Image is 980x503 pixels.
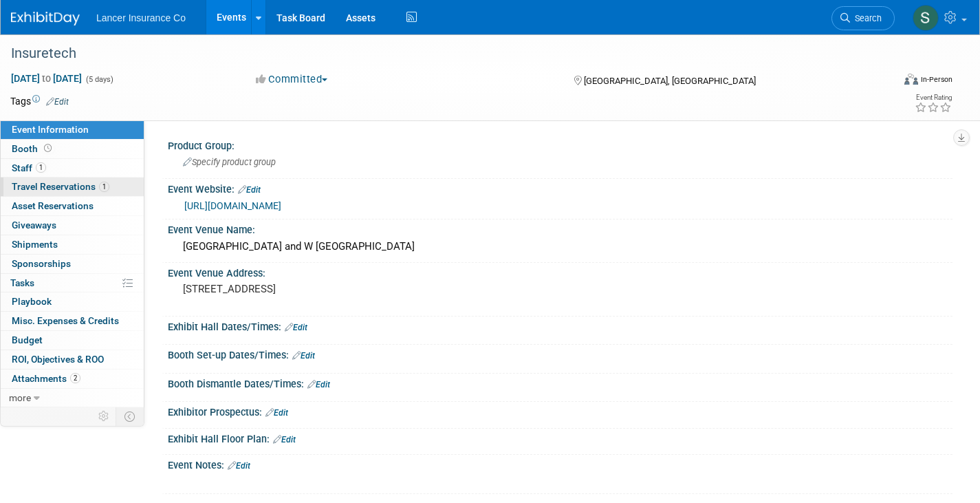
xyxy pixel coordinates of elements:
[168,429,952,447] div: Exhibit Hall Floor Plan:
[1,216,144,235] a: Giveaways
[11,12,80,25] img: ExhibitDay
[1,274,144,292] a: Tasks
[904,74,918,85] img: Format-Inperson.png
[1,197,144,215] a: Asset Reservations
[238,185,261,195] a: Edit
[1,178,144,196] a: Travel Reservations1
[1,292,144,311] a: Playbook
[915,94,952,101] div: Event Rating
[40,73,53,84] span: to
[9,392,31,403] span: more
[10,94,69,108] td: Tags
[1,235,144,254] a: Shipments
[168,317,952,334] div: Exhibit Hall Dates/Times:
[92,407,116,425] td: Personalize Event Tab Strip
[10,72,83,85] span: [DATE] [DATE]
[307,380,330,389] a: Edit
[292,351,315,361] a: Edit
[1,140,144,158] a: Booth
[12,200,94,211] span: Asset Reservations
[1,255,144,273] a: Sponsorships
[12,143,54,154] span: Booth
[1,370,144,388] a: Attachments2
[285,323,307,332] a: Edit
[41,143,54,153] span: Booth not reserved yet
[178,236,942,257] div: [GEOGRAPHIC_DATA] and W [GEOGRAPHIC_DATA]
[1,350,144,369] a: ROI, Objectives & ROO
[183,283,479,295] pre: [STREET_ADDRESS]
[920,74,952,85] div: In-Person
[10,277,34,288] span: Tasks
[12,296,52,307] span: Playbook
[46,97,69,107] a: Edit
[12,258,71,269] span: Sponsorships
[831,6,895,30] a: Search
[1,312,144,330] a: Misc. Expenses & Credits
[12,220,56,231] span: Giveaways
[85,75,113,84] span: (5 days)
[1,331,144,350] a: Budget
[116,407,144,425] td: Toggle Event Tabs
[850,13,882,23] span: Search
[12,373,80,384] span: Attachments
[228,461,250,471] a: Edit
[12,181,109,192] span: Travel Reservations
[168,136,952,153] div: Product Group:
[273,435,296,445] a: Edit
[183,157,276,167] span: Specify product group
[168,220,952,237] div: Event Venue Name:
[99,182,109,192] span: 1
[12,124,89,135] span: Event Information
[12,315,119,326] span: Misc. Expenses & Credits
[184,200,281,211] a: [URL][DOMAIN_NAME]
[813,72,952,92] div: Event Format
[913,5,939,31] img: Steven O'Shea
[36,162,46,173] span: 1
[251,72,333,87] button: Committed
[1,389,144,407] a: more
[584,76,756,86] span: [GEOGRAPHIC_DATA], [GEOGRAPHIC_DATA]
[168,263,952,280] div: Event Venue Address:
[265,408,288,418] a: Edit
[168,402,952,420] div: Exhibitor Prospectus:
[12,239,58,250] span: Shipments
[168,179,952,197] div: Event Website:
[1,120,144,139] a: Event Information
[12,162,46,173] span: Staff
[1,159,144,178] a: Staff1
[6,41,872,66] div: Insuretech
[168,345,952,363] div: Booth Set-up Dates/Times:
[168,374,952,392] div: Booth Dismantle Dates/Times:
[12,334,43,345] span: Budget
[70,373,80,383] span: 2
[12,354,104,365] span: ROI, Objectives & ROO
[96,12,186,23] span: Lancer Insurance Co
[168,455,952,473] div: Event Notes:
